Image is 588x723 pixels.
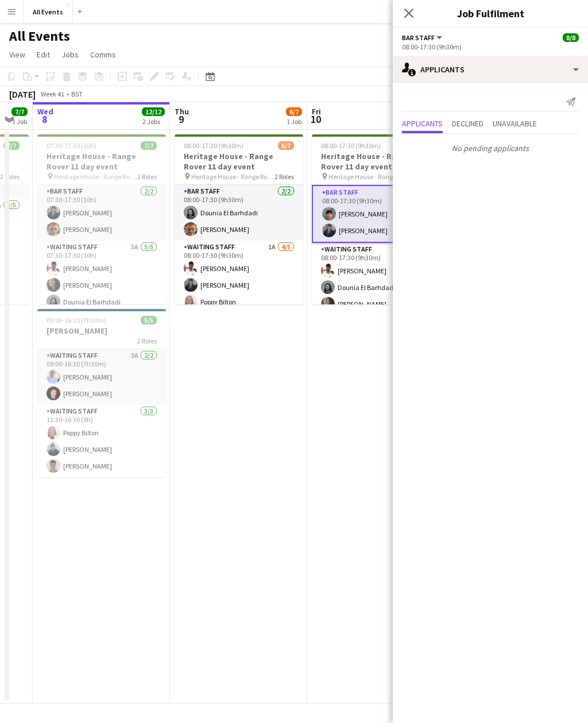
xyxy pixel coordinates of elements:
span: 09:00-16:30 (7h30m) [47,316,106,324]
app-card-role: Waiting Staff3/311:30-16:30 (5h)Poppy Bilton[PERSON_NAME][PERSON_NAME] [37,405,166,477]
span: 7/7 [11,107,28,116]
h3: [PERSON_NAME] [37,326,166,336]
span: 6/7 [286,107,302,116]
div: 08:00-17:30 (9h30m) [402,42,579,51]
a: Edit [32,47,55,62]
span: 2 Roles [137,337,157,345]
span: 8 [36,113,53,126]
div: 1 Job [287,117,301,126]
div: 2 Jobs [142,117,164,126]
span: Thu [175,106,189,117]
app-card-role: Bar Staff2/207:30-17:30 (10h)[PERSON_NAME][PERSON_NAME] [37,185,166,241]
span: 08:00-17:30 (9h30m) [321,141,381,150]
h3: Heritage House - Range Rover 11 day event [37,151,166,172]
span: 12/12 [142,107,165,116]
app-job-card: 08:00-17:30 (9h30m)6/7Heritage House - Range Rover 11 day event Heritage House - Range Rover 11 d... [175,134,303,304]
a: Jobs [57,47,83,62]
span: Declined [452,119,483,127]
span: 2 Roles [274,172,294,181]
span: 9 [173,113,189,126]
span: 5/5 [141,316,157,324]
div: BST [71,90,83,98]
p: No pending applicants [393,138,588,158]
span: 7/7 [141,141,157,150]
span: 2 Roles [137,172,157,181]
span: Wed [37,106,53,117]
span: Heritage House - Range Rover 11 day event [54,172,137,181]
a: View [5,47,30,62]
app-card-role: Waiting Staff3A2/209:00-16:30 (7h30m)[PERSON_NAME][PERSON_NAME] [37,349,166,405]
app-card-role: Bar Staff2/208:00-17:30 (9h30m)Dounia El Barhdadi[PERSON_NAME] [175,185,303,241]
h3: Heritage House - Range Rover 11 day event [312,151,440,172]
div: [DATE] [9,88,36,100]
span: 08:00-17:30 (9h30m) [184,141,243,150]
app-job-card: 08:00-17:30 (9h30m)8/8Heritage House - Range Rover 11 day event Heritage House - Range Rover 11 d... [312,134,440,304]
button: Bar Staff [402,33,444,42]
span: Jobs [61,49,79,60]
span: Week 41 [38,90,67,98]
span: 07:30-17:30 (10h) [47,141,96,150]
app-card-role: Bar Staff1A2/208:00-17:30 (9h30m)[PERSON_NAME][PERSON_NAME] [312,185,440,243]
button: All Events [24,1,73,23]
span: 6/7 [278,141,294,150]
span: Heritage House - Range Rover 11 day event [328,172,412,181]
span: 7/7 [3,141,20,150]
span: Comms [90,49,116,60]
h1: All Events [9,28,70,45]
app-job-card: 09:00-16:30 (7h30m)5/5[PERSON_NAME]2 RolesWaiting Staff3A2/209:00-16:30 (7h30m)[PERSON_NAME][PERS... [37,309,166,477]
span: Applicants [402,119,443,127]
h3: Job Fulfilment [393,6,588,21]
app-card-role: Waiting Staff5A5/507:30-17:30 (10h)[PERSON_NAME][PERSON_NAME]Dounia El Barhdadi [37,241,166,346]
app-card-role: Waiting Staff3A6/608:00-17:30 (9h30m)[PERSON_NAME]Dounia El Barhdadi[PERSON_NAME] [312,243,440,365]
div: Applicants [393,56,588,83]
span: 10 [310,113,321,126]
app-card-role: Waiting Staff1A4/508:00-17:30 (9h30m)[PERSON_NAME][PERSON_NAME]Poppy Bilton [175,241,303,346]
span: View [9,49,25,60]
span: Bar Staff [402,33,435,42]
h3: Heritage House - Range Rover 11 day event [175,151,303,172]
app-job-card: 07:30-17:30 (10h)7/7Heritage House - Range Rover 11 day event Heritage House - Range Rover 11 day... [37,134,166,304]
span: Unavailable [493,119,537,127]
span: Edit [37,49,50,60]
span: 8/8 [563,33,579,42]
div: 1 Job [12,117,27,126]
span: Fri [312,106,321,117]
a: Comms [86,47,121,62]
span: Heritage House - Range Rover 11 day event [191,172,274,181]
